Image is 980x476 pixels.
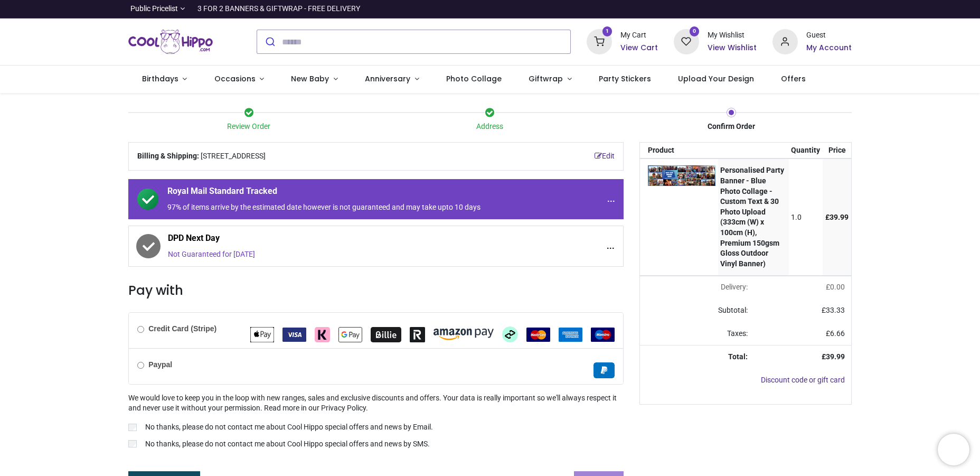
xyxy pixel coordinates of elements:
[591,330,615,338] span: Maestro
[591,328,615,342] img: Maestro
[728,352,748,361] strong: Total:
[128,66,201,93] a: Birthdays
[282,330,306,338] span: VISA
[338,327,362,342] img: Google Pay
[291,73,329,84] span: New Baby
[806,43,852,53] a: My Account
[167,202,525,213] div: 97% of items arrive by the estimated date however is not guaranteed and may take upto 10 days
[602,26,612,36] sup: 1
[446,73,502,84] span: Photo Collage
[145,422,433,433] p: No thanks, please do not contact me about Cool Hippo special offers and news by Email.
[145,439,430,450] p: No thanks, please do not contact me about Cool Hippo special offers and news by SMS.
[610,122,852,132] div: Confirm Order
[128,440,137,447] input: No thanks, please do not contact me about Cool Hippo special offers and news by SMS.
[167,185,525,200] span: Royal Mail Standard Tracked
[630,4,852,14] iframe: Customer reviews powered by Trustpilot
[593,362,615,378] img: Paypal
[830,283,845,291] span: 0.00
[823,143,851,158] th: Price
[822,352,845,361] strong: £
[338,330,362,338] span: Google Pay
[708,30,757,41] div: My Wishlist
[410,330,425,338] span: Revolut Pay
[128,4,185,14] a: Public Pricelist
[674,37,699,45] a: 0
[515,66,585,93] a: Giftwrap
[168,232,525,247] span: DPD Next Day
[607,240,615,252] span: ...
[559,330,582,338] span: American Express
[607,193,615,205] span: ...
[791,212,820,223] div: 1.0
[315,327,330,342] img: Klarna
[148,324,216,333] b: Credit Card (Stripe)
[640,143,718,158] th: Product
[529,73,563,84] span: Giftwrap
[830,213,849,221] span: 39.99
[526,328,550,342] img: MasterCard
[371,327,401,342] img: Billie
[599,73,651,84] span: Party Stickers
[128,282,624,300] h3: Pay with
[282,328,306,342] img: VISA
[142,73,178,84] span: Birthdays
[690,26,700,36] sup: 0
[137,152,199,160] b: Billing & Shipping:
[761,376,845,384] a: Discount code or gift card
[315,330,330,338] span: Klarna
[595,151,615,162] a: Edit
[257,30,282,53] button: Submit
[250,330,274,338] span: Apple Pay
[559,328,582,342] img: American Express
[648,165,715,185] img: wHzlYehEWY62gAAAABJRU5ErkJggg==
[365,73,410,84] span: Anniversary
[502,330,518,338] span: Afterpay Clearpay
[678,73,754,84] span: Upload Your Design
[128,27,213,57] a: Logo of Cool Hippo
[822,306,845,314] span: £
[708,43,757,53] a: View Wishlist
[825,213,849,221] span: £
[351,66,432,93] a: Anniversary
[502,326,518,342] img: Afterpay Clearpay
[197,4,360,14] div: 3 FOR 2 BANNERS & GIFTWRAP - FREE DELIVERY
[434,329,494,340] img: Amazon Pay
[789,143,823,158] th: Quantity
[640,322,754,346] td: Taxes:
[410,327,425,342] img: Revolut Pay
[830,329,845,338] span: 6.66
[826,306,845,314] span: 33.33
[640,276,754,299] td: Delivery will be updated after choosing a new delivery method
[250,327,274,342] img: Apple Pay
[278,66,352,93] a: New Baby
[620,43,658,53] a: View Cart
[214,73,256,84] span: Occasions
[826,283,845,291] span: £
[168,249,525,260] div: Not Guaranteed for [DATE]
[826,329,845,338] span: £
[826,352,845,361] span: 39.99
[128,424,137,431] input: No thanks, please do not contact me about Cool Hippo special offers and news by Email.
[806,30,852,41] div: Guest
[128,122,370,132] div: Review Order
[370,122,611,132] div: Address
[640,299,754,322] td: Subtotal:
[201,66,278,93] a: Occasions
[720,166,784,267] strong: Personalised Party Banner - Blue Photo Collage - Custom Text & 30 Photo Upload (333cm (W) x 100cm...
[587,37,612,45] a: 1
[620,30,658,41] div: My Cart
[371,330,401,338] span: Billie
[201,151,266,162] span: [STREET_ADDRESS]
[130,4,178,14] span: Public Pricelist
[434,330,494,338] span: Amazon Pay
[128,393,624,451] div: We would love to keep you in the loop with new ranges, sales and exclusive discounts and offers. ...
[137,326,144,333] input: Credit Card (Stripe)
[781,73,806,84] span: Offers
[128,27,213,57] img: Cool Hippo
[148,360,172,369] b: Paypal
[593,366,615,374] span: Paypal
